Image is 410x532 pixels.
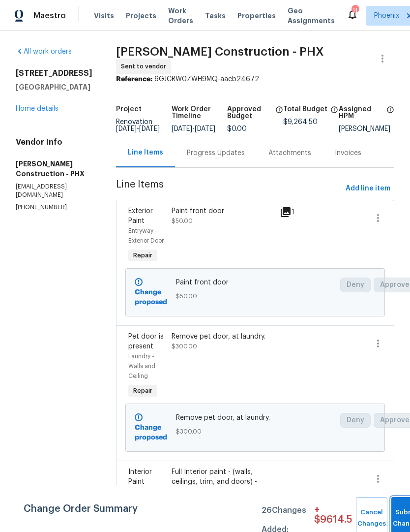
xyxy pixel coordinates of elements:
[128,469,152,485] span: Interior Paint
[16,183,92,199] p: [EMAIL_ADDRESS][DOMAIN_NAME]
[361,507,382,530] span: Cancel Changes
[205,12,226,19] span: Tasks
[128,148,163,157] div: Line Items
[121,62,170,71] span: Sent to vendor
[135,289,167,306] b: Change proposed
[128,353,155,379] span: Laundry - Walls and Ceiling
[116,180,342,198] span: Line Items
[128,228,164,244] span: Entryway - Exterior Door
[374,11,399,21] span: Phoenix
[288,6,335,26] span: Geo Assignments
[176,427,335,437] span: $300.00
[16,48,72,55] a: All work orders
[346,183,390,195] span: Add line item
[280,206,295,218] div: 1
[283,119,318,125] span: $9,264.50
[129,250,156,260] span: Repair
[227,106,272,120] h5: Approved Budget
[340,413,371,428] button: Deny
[135,424,167,441] b: Change proposed
[176,413,335,423] span: Remove pet door, at laundry.
[16,68,92,78] h2: [STREET_ADDRESS]
[16,137,92,147] h4: Vendor Info
[172,206,274,216] div: Paint front door
[116,119,160,132] span: Renovation
[351,6,358,16] div: 11
[386,106,394,125] span: The hpm assigned to this work order.
[176,278,335,287] span: Paint front door
[116,46,324,58] span: [PERSON_NAME] Construction - PHX
[116,76,152,83] b: Reference:
[227,125,247,132] span: $0.00
[172,344,197,349] span: $300.00
[330,106,338,119] span: The total cost of line items that have been proposed by Opendoor. This sum includes line items th...
[275,106,283,125] span: The total cost of line items that have been approved by both Opendoor and the Trade Partner. This...
[16,203,92,212] p: [PHONE_NUMBER]
[168,6,193,26] span: Work Orders
[94,11,114,21] span: Visits
[16,82,92,92] h5: [GEOGRAPHIC_DATA]
[342,180,394,198] button: Add line item
[128,208,153,224] span: Exterior Paint
[283,106,327,113] h5: Total Budget
[339,106,383,120] h5: Assigned HPM
[33,11,66,21] span: Maestro
[187,148,245,158] div: Progress Updates
[116,106,142,113] h5: Project
[128,333,164,350] span: Pet door is present
[176,291,335,301] span: $50.00
[172,125,192,132] span: [DATE]
[172,106,227,120] h5: Work Order Timeline
[116,125,160,132] span: -
[339,125,394,132] div: [PERSON_NAME]
[126,11,156,21] span: Projects
[172,332,274,342] div: Remove pet door, at laundry.
[129,386,156,396] span: Repair
[340,278,371,292] button: Deny
[268,148,311,158] div: Attachments
[335,148,361,158] div: Invoices
[172,125,215,132] span: -
[16,105,59,112] a: Home details
[172,218,193,224] span: $50.00
[116,125,137,132] span: [DATE]
[16,159,92,179] h5: [PERSON_NAME] Construction - PHX
[139,125,160,132] span: [DATE]
[195,125,215,132] span: [DATE]
[237,11,276,21] span: Properties
[116,74,394,84] div: 6GJCRW0ZWH9MQ-aacb24672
